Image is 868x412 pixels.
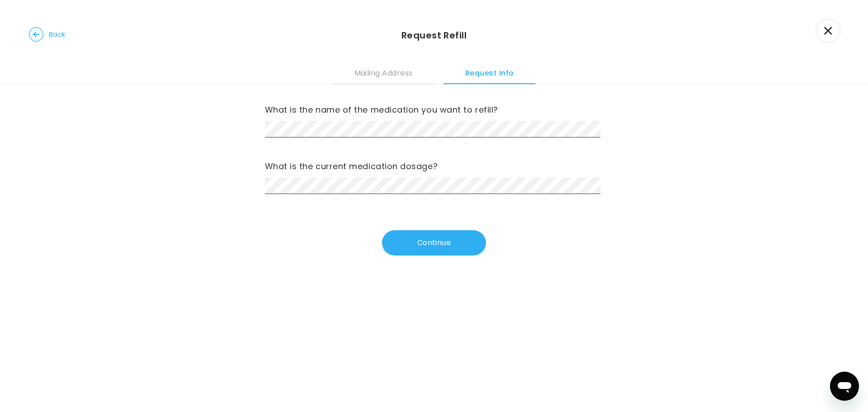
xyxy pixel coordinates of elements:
button: Continue [382,230,486,256]
h3: Request Refill [401,29,467,42]
button: Mailing Address [333,60,434,84]
input: MEDICATION_NAME [265,121,601,137]
label: What is the name of the medication you want to refill? [265,103,604,117]
span: Back [49,28,66,41]
iframe: Button to launch messaging window [830,372,859,401]
label: What is the current medication dosage? [265,159,604,174]
button: Back [29,27,66,42]
input: MEDICATION_DOSAGE [265,177,601,194]
button: Request Info [443,60,536,84]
